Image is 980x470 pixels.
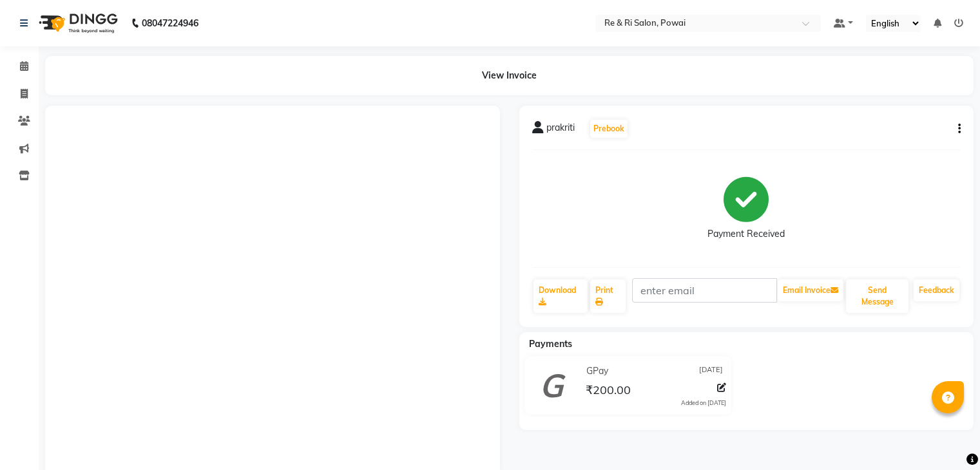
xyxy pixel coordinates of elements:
[45,56,974,95] div: View Invoice
[533,279,588,313] a: Download
[586,364,608,378] span: GPay
[926,418,967,457] iframe: chat widget
[33,5,121,41] img: logo
[707,227,785,241] div: Payment Received
[632,278,777,303] input: enter email
[914,279,959,301] a: Feedback
[142,5,198,41] b: 08047224946
[681,399,726,408] div: Added on [DATE]
[529,338,572,350] span: Payments
[586,382,631,400] span: ₹200.00
[590,279,626,313] a: Print
[778,279,843,301] button: Email Invoice
[546,121,575,139] span: prakriti
[590,120,628,138] button: Prebook
[846,279,908,313] button: Send Message
[699,364,723,378] span: [DATE]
